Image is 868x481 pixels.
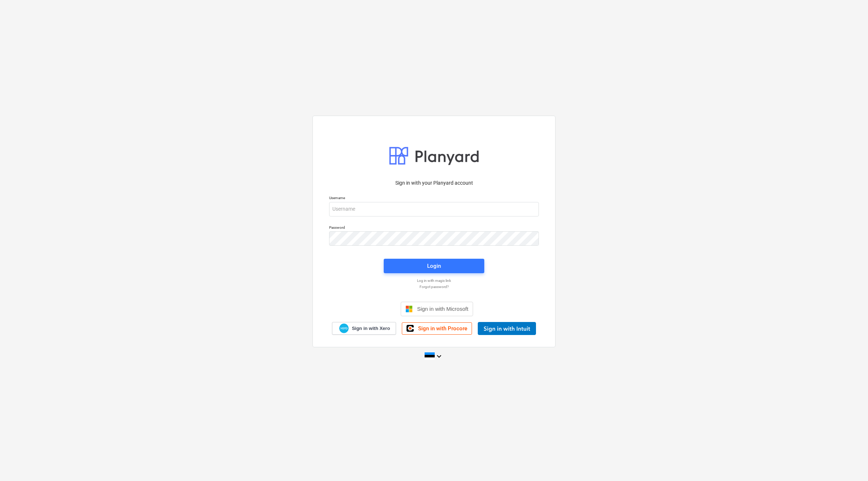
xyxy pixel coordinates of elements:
a: Log in with magic link [325,278,542,283]
p: Password [329,225,539,231]
a: Sign in with Procore [402,322,472,335]
span: Sign in with Xero [352,325,390,332]
span: Sign in with Microsoft [417,306,468,312]
p: Sign in with your Planyard account [329,179,539,187]
a: Sign in with Xero [332,322,396,335]
input: Username [329,202,539,216]
p: Username [329,196,539,202]
div: Login [427,261,441,271]
img: Xero logo [339,323,349,333]
i: keyboard_arrow_down [435,352,443,361]
span: Sign in with Procore [418,325,467,332]
button: Login [384,259,484,273]
img: Microsoft logo [405,305,413,313]
a: Forgot password? [325,284,542,289]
